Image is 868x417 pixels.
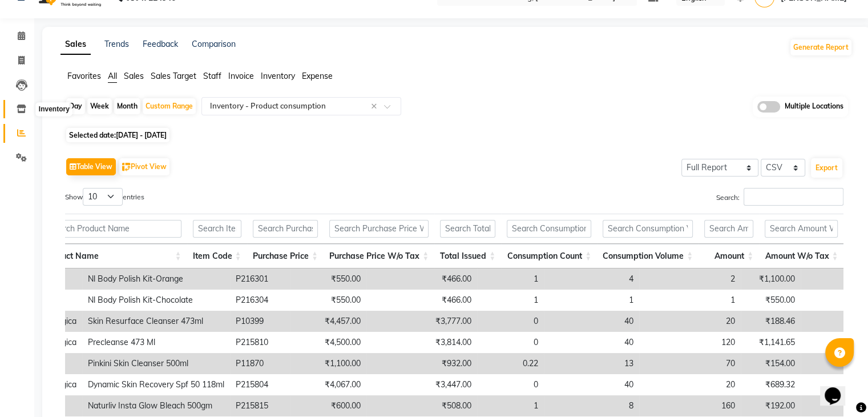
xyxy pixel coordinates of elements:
[501,244,597,268] th: Consumption Count: activate to sort column ascending
[60,34,91,55] a: Sales
[544,290,639,311] td: 1
[82,268,230,290] td: Nl Body Polish Kit-Orange
[434,244,501,268] th: Total Issued: activate to sort column ascending
[544,374,639,395] td: 40
[82,395,230,416] td: Naturliv Insta Glow Bleach 500gm
[87,98,112,114] div: Week
[366,395,477,416] td: ₹508.00
[143,39,178,49] a: Feedback
[290,268,366,290] td: ₹550.00
[44,220,181,238] input: Search Product Name
[744,188,843,206] input: Search:
[187,244,247,268] th: Item Code: activate to sort column ascending
[143,98,196,114] div: Custom Range
[66,128,169,142] span: Selected date:
[66,98,85,114] div: Day
[193,220,241,238] input: Search Item Code
[741,353,801,374] td: ₹154.00
[124,71,144,81] span: Sales
[544,353,639,374] td: 13
[741,268,801,290] td: ₹1,100.00
[440,220,495,238] input: Search Total Issued
[765,220,838,238] input: Search Amount W/o Tax
[597,244,699,268] th: Consumption Volume: activate to sort column ascending
[290,395,366,416] td: ₹600.00
[477,395,544,416] td: 1
[699,244,759,268] th: Amount: activate to sort column ascending
[366,311,477,332] td: ₹3,777.00
[192,39,236,49] a: Comparison
[366,290,477,311] td: ₹466.00
[104,39,129,49] a: Trends
[639,290,741,311] td: 1
[230,374,290,395] td: P215804
[477,332,544,353] td: 0
[507,220,591,238] input: Search Consumption Count
[639,311,741,332] td: 20
[247,244,324,268] th: Purchase Price: activate to sort column ascending
[603,220,693,238] input: Search Consumption Volume
[230,395,290,416] td: P215815
[544,395,639,416] td: 8
[477,311,544,332] td: 0
[329,220,429,238] input: Search Purchase Price W/o Tax
[253,220,318,238] input: Search Purchase Price
[716,188,843,206] label: Search:
[741,395,801,416] td: ₹192.00
[230,353,290,374] td: P11870
[544,311,639,332] td: 40
[759,244,843,268] th: Amount W/o Tax: activate to sort column ascending
[820,371,857,406] iframe: chat widget
[544,268,639,290] td: 4
[290,290,366,311] td: ₹550.00
[639,395,741,416] td: 160
[371,101,381,113] span: Clear all
[704,220,753,238] input: Search Amount
[290,374,366,395] td: ₹4,067.00
[261,71,295,81] span: Inventory
[477,290,544,311] td: 1
[477,374,544,395] td: 0
[36,103,72,117] div: Inventory
[477,268,544,290] td: 1
[82,290,230,311] td: Nl Body Polish Kit-Chocolate
[116,131,167,139] span: [DATE] - [DATE]
[366,268,477,290] td: ₹466.00
[741,290,801,311] td: ₹550.00
[785,101,843,113] span: Multiple Locations
[230,332,290,353] td: P215810
[203,71,221,81] span: Staff
[811,158,842,178] button: Export
[119,158,169,175] button: Pivot View
[366,374,477,395] td: ₹3,447.00
[290,353,366,374] td: ₹1,100.00
[65,188,144,206] label: Show entries
[82,332,230,353] td: Precleanse 473 Ml
[290,311,366,332] td: ₹4,457.00
[790,39,851,55] button: Generate Report
[639,353,741,374] td: 70
[639,332,741,353] td: 120
[544,332,639,353] td: 40
[366,332,477,353] td: ₹3,814.00
[38,244,187,268] th: Product Name: activate to sort column ascending
[366,353,477,374] td: ₹932.00
[477,353,544,374] td: 0.22
[122,163,131,171] img: pivot.png
[114,98,140,114] div: Month
[741,311,801,332] td: ₹188.46
[151,71,196,81] span: Sales Target
[639,374,741,395] td: 20
[230,311,290,332] td: P10399
[324,244,434,268] th: Purchase Price W/o Tax: activate to sort column ascending
[108,71,117,81] span: All
[741,332,801,353] td: ₹1,141.65
[639,268,741,290] td: 2
[67,71,101,81] span: Favorites
[230,290,290,311] td: P216304
[741,374,801,395] td: ₹689.32
[82,374,230,395] td: Dynamic Skin Recovery Spf 50 118ml
[66,158,116,175] button: Table View
[290,332,366,353] td: ₹4,500.00
[230,268,290,290] td: P216301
